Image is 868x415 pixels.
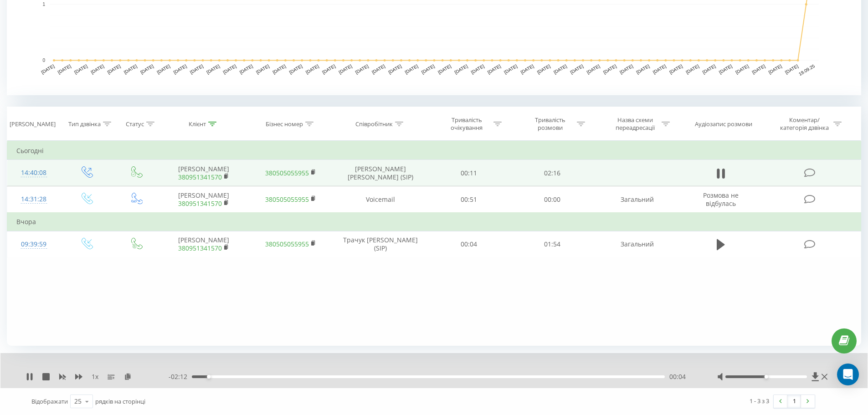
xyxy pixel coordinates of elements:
[511,160,594,186] td: 02:16
[160,186,247,213] td: [PERSON_NAME]
[266,120,303,128] div: Бізнес номер
[668,63,683,75] text: [DATE]
[42,58,45,63] text: 0
[169,372,192,381] span: - 02:12
[569,63,584,75] text: [DATE]
[123,63,138,75] text: [DATE]
[321,63,336,75] text: [DATE]
[734,63,750,75] text: [DATE]
[90,63,105,75] text: [DATE]
[611,116,659,132] div: Назва схеми переадресації
[619,63,634,75] text: [DATE]
[371,63,386,75] text: [DATE]
[553,63,568,75] text: [DATE]
[189,120,206,128] div: Клієнт
[520,63,535,75] text: [DATE]
[126,120,144,128] div: Статус
[338,63,353,75] text: [DATE]
[470,63,485,75] text: [DATE]
[207,375,211,379] div: Accessibility label
[355,120,393,128] div: Співробітник
[255,63,270,75] text: [DATE]
[160,160,247,186] td: [PERSON_NAME]
[586,63,601,75] text: [DATE]
[387,63,402,75] text: [DATE]
[511,231,594,257] td: 01:54
[68,120,101,128] div: Тип дзвінка
[334,186,427,213] td: Voicemail
[427,231,511,257] td: 00:04
[437,63,452,75] text: [DATE]
[288,63,303,75] text: [DATE]
[160,231,247,257] td: [PERSON_NAME]
[265,240,309,248] a: 380505055955
[652,63,667,75] text: [DATE]
[669,372,686,381] span: 00:04
[189,63,204,75] text: [DATE]
[10,120,56,128] div: [PERSON_NAME]
[73,63,88,75] text: [DATE]
[751,63,766,75] text: [DATE]
[74,397,82,406] div: 25
[16,236,51,253] div: 09:39:59
[718,63,733,75] text: [DATE]
[239,63,254,75] text: [DATE]
[95,397,145,405] span: рядків на сторінці
[526,116,575,132] div: Тривалість розмови
[272,63,287,75] text: [DATE]
[178,244,222,252] a: 380951341570
[454,63,469,75] text: [DATE]
[685,63,700,75] text: [DATE]
[695,120,752,128] div: Аудіозапис розмови
[602,63,617,75] text: [DATE]
[837,364,859,385] div: Open Intercom Messenger
[442,116,491,132] div: Тривалість очікування
[31,397,68,405] span: Відображати
[354,63,370,75] text: [DATE]
[42,2,45,7] text: 1
[764,375,768,379] div: Accessibility label
[487,63,502,75] text: [DATE]
[205,63,221,75] text: [DATE]
[703,191,739,208] span: Розмова не відбулась
[427,186,511,213] td: 00:51
[265,195,309,204] a: 380505055955
[503,63,518,75] text: [DATE]
[750,396,769,405] div: 1 - 3 з 3
[173,63,188,75] text: [DATE]
[798,63,816,77] text: 19.09.25
[594,186,680,213] td: Загальний
[16,190,51,208] div: 14:31:28
[92,372,98,381] span: 1 x
[16,164,51,182] div: 14:40:08
[768,63,783,75] text: [DATE]
[594,231,680,257] td: Загальний
[156,63,171,75] text: [DATE]
[778,116,831,132] div: Коментар/категорія дзвінка
[222,63,237,75] text: [DATE]
[334,160,427,186] td: [PERSON_NAME] [PERSON_NAME] (SIP)
[7,142,861,160] td: Сьогодні
[421,63,436,75] text: [DATE]
[536,63,551,75] text: [DATE]
[702,63,717,75] text: [DATE]
[178,199,222,208] a: 380951341570
[107,63,122,75] text: [DATE]
[784,63,799,75] text: [DATE]
[7,213,861,231] td: Вчора
[178,173,222,181] a: 380951341570
[787,395,801,408] a: 1
[41,63,56,75] text: [DATE]
[305,63,320,75] text: [DATE]
[511,186,594,213] td: 00:00
[265,169,309,177] a: 380505055955
[404,63,419,75] text: [DATE]
[139,63,154,75] text: [DATE]
[427,160,511,186] td: 00:11
[334,231,427,257] td: Трачук [PERSON_NAME] (SIP)
[636,63,651,75] text: [DATE]
[57,63,72,75] text: [DATE]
